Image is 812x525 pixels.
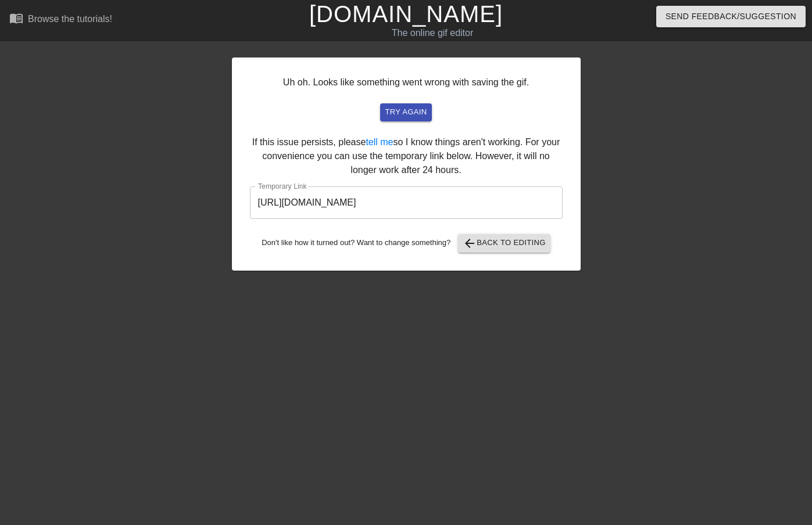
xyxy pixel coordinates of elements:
[463,236,477,250] span: arrow_back
[380,103,431,121] button: try again
[385,106,427,119] span: try again
[9,11,112,29] a: Browse the tutorials!
[366,137,393,147] a: tell me
[309,1,503,27] a: [DOMAIN_NAME]
[277,26,589,40] div: The online gif editor
[458,234,550,253] button: Back to Editing
[9,11,23,25] span: menu_book
[250,234,563,253] div: Don't like how it turned out? Want to change something?
[250,186,563,219] input: bare
[656,6,806,27] button: Send Feedback/Suggestion
[232,57,581,271] div: Uh oh. Looks like something went wrong with saving the gif. If this issue persists, please so I k...
[463,236,546,250] span: Back to Editing
[28,14,112,24] div: Browse the tutorials!
[666,9,796,24] span: Send Feedback/Suggestion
